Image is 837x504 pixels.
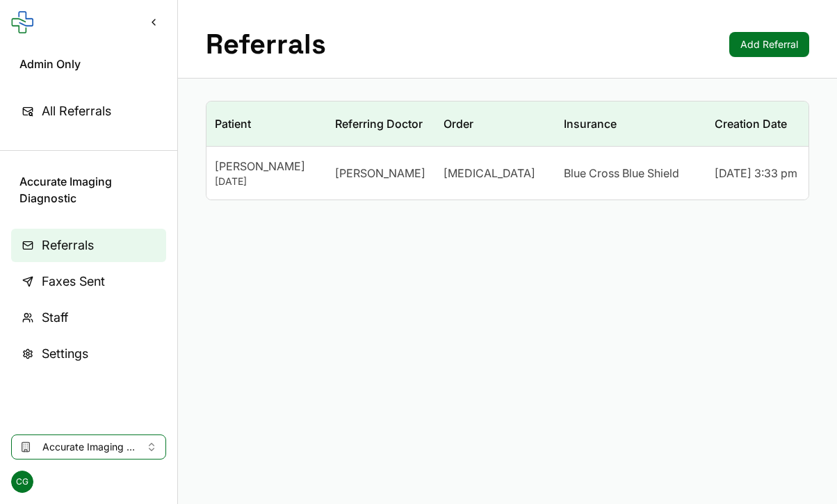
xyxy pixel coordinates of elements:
th: Insurance [555,101,706,147]
th: Order [435,101,555,147]
a: Referrals [11,229,166,262]
a: All Referrals [11,95,166,128]
span: Accurate Imaging Diagnostic [19,173,158,206]
div: [DATE] [215,174,318,188]
th: Patient [206,101,327,147]
a: Settings [11,337,166,371]
span: Staff [42,308,68,327]
span: [MEDICAL_DATA] [444,165,535,181]
div: [PERSON_NAME] [215,158,318,174]
span: All Referrals [42,101,111,121]
span: Referrals [42,236,94,255]
span: Settings [42,344,88,364]
a: Staff [11,301,166,334]
div: [DATE] 3:33 pm [715,165,800,181]
span: Blue Cross Blue Shield [564,165,679,181]
h1: Referrals [206,28,326,61]
a: Add Referral [729,32,809,57]
span: Admin Only [19,56,158,72]
span: [PERSON_NAME] [335,165,425,181]
span: Accurate Imaging Diagnostic [42,440,135,454]
span: CG [11,471,33,493]
span: Faxes Sent [42,272,105,291]
button: Collapse sidebar [141,10,166,35]
th: Referring Doctor [327,101,435,147]
button: Select clinic [11,434,166,460]
th: Creation Date [706,101,808,147]
a: Faxes Sent [11,265,166,298]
